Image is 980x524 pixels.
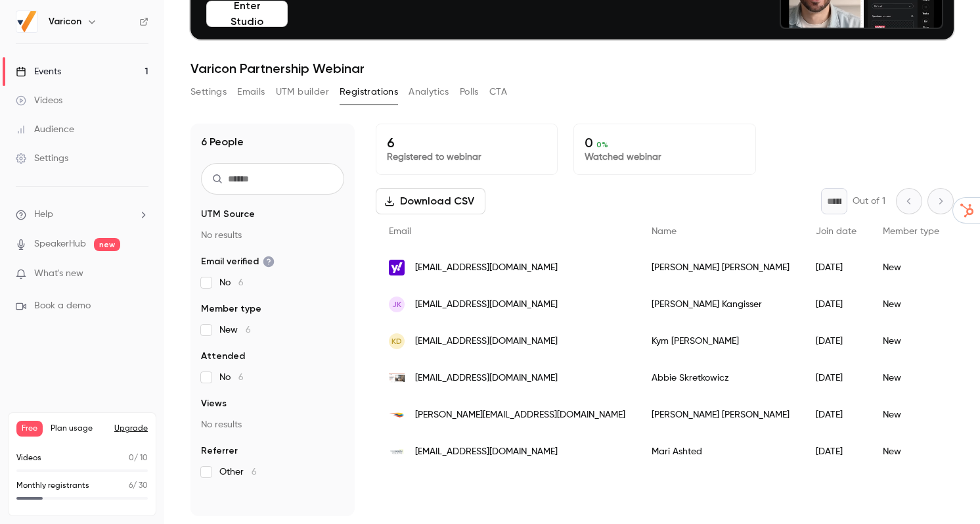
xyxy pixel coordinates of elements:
[49,15,81,28] h6: Varicon
[219,276,244,289] span: No
[376,188,485,214] button: Download CSV
[16,452,41,464] p: Videos
[489,82,507,103] button: CTA
[803,249,870,286] div: [DATE]
[870,286,952,323] div: New
[201,418,344,431] p: No results
[460,82,479,103] button: Polls
[816,227,857,236] span: Join date
[870,323,952,360] div: New
[803,433,870,470] div: [DATE]
[340,82,398,103] button: Registrations
[201,208,255,221] span: UTM Source
[391,335,402,347] span: KD
[219,465,257,479] span: Other
[883,227,939,236] span: Member type
[870,433,952,470] div: New
[238,373,244,382] span: 6
[389,444,405,460] img: yourwealthcollective.com.au
[638,286,803,323] div: [PERSON_NAME] Kangisser
[94,238,120,251] span: new
[389,407,405,423] img: simacopartners.com.au
[389,373,405,383] img: adeptbooks.com.au
[409,82,449,103] button: Analytics
[16,480,89,492] p: Monthly registrants
[389,260,405,275] img: yahoo.com.au
[387,151,546,164] p: Registered to webinar
[237,82,265,103] button: Emails
[34,237,86,251] a: SpeakerHub
[16,123,74,136] div: Audience
[16,94,62,107] div: Videos
[415,335,558,348] span: [EMAIL_ADDRESS][DOMAIN_NAME]
[201,444,238,458] span: Referrer
[870,249,952,286] div: New
[201,208,344,479] section: facet-groups
[803,323,870,360] div: [DATE]
[387,135,546,151] p: 6
[16,11,37,32] img: Varicon
[51,423,106,434] span: Plan usage
[652,227,677,236] span: Name
[201,350,245,363] span: Attended
[853,195,885,208] p: Out of 1
[206,1,288,27] button: Enter Studio
[415,371,558,385] span: [EMAIL_ADDRESS][DOMAIN_NAME]
[190,82,227,103] button: Settings
[803,286,870,323] div: [DATE]
[34,267,83,281] span: What's new
[34,299,91,313] span: Book a demo
[16,65,61,78] div: Events
[129,482,133,490] span: 6
[638,433,803,470] div: Mari Ashted
[638,249,803,286] div: [PERSON_NAME] [PERSON_NAME]
[34,208,53,222] span: Help
[638,360,803,396] div: Abbie Skretkowicz
[870,396,952,433] div: New
[129,480,148,492] p: / 30
[389,227,411,236] span: Email
[129,454,134,462] span: 0
[201,255,275,268] span: Email verified
[190,60,954,76] h1: Varicon Partnership Webinar
[201,302,261,316] span: Member type
[803,360,870,396] div: [DATE]
[638,396,803,433] div: [PERSON_NAME] [PERSON_NAME]
[201,134,244,150] h1: 6 People
[16,208,148,222] li: help-dropdown-opener
[219,323,251,337] span: New
[201,229,344,242] p: No results
[638,323,803,360] div: Kym [PERSON_NAME]
[803,396,870,433] div: [DATE]
[415,298,558,312] span: [EMAIL_ADDRESS][DOMAIN_NAME]
[252,467,257,477] span: 6
[246,325,251,335] span: 6
[596,140,608,149] span: 0 %
[201,397,227,410] span: Views
[415,408,625,422] span: [PERSON_NAME][EMAIL_ADDRESS][DOMAIN_NAME]
[16,421,43,437] span: Free
[415,261,558,275] span: [EMAIL_ADDRESS][DOMAIN_NAME]
[585,135,744,151] p: 0
[585,151,744,164] p: Watched webinar
[129,452,148,464] p: / 10
[276,82,329,103] button: UTM builder
[114,423,148,434] button: Upgrade
[392,298,401,310] span: JK
[870,360,952,396] div: New
[16,152,68,165] div: Settings
[238,278,244,287] span: 6
[219,371,244,384] span: No
[415,445,558,459] span: [EMAIL_ADDRESS][DOMAIN_NAME]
